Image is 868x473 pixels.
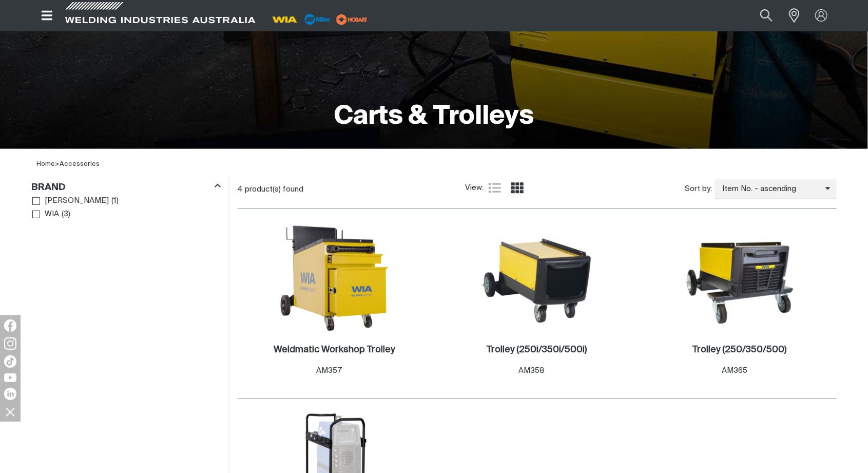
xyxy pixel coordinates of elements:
[45,195,109,207] span: [PERSON_NAME]
[482,222,592,332] img: Trolley (250i/350i/500i)
[45,209,59,220] span: WIA
[333,12,371,27] img: miller
[749,4,784,27] button: Search products
[238,176,837,202] section: Product list controls
[487,344,587,356] a: Trolley (250i/350i/500i)
[465,182,484,194] span: View:
[4,319,16,332] img: Facebook
[32,194,220,221] ul: Brand
[4,388,16,400] img: LinkedIn
[692,345,786,354] h2: Trolley (250/350/500)
[2,403,19,421] img: hide socials
[274,345,395,354] h2: Weldmatic Workshop Trolley
[4,355,16,368] img: TikTok
[316,367,342,374] span: AM357
[62,209,70,220] span: ( 3 )
[4,373,16,382] img: YouTube
[487,345,587,354] h2: Trolley (250i/350i/500i)
[715,183,825,195] span: Item No. - ascending
[60,161,100,167] a: Accessories
[238,184,466,195] div: 4
[519,367,545,374] span: AM358
[274,344,395,356] a: Weldmatic Workshop Trolley
[685,183,712,195] span: Sort by:
[279,222,389,332] img: Weldmatic Workshop Trolley
[32,176,221,222] aside: Filters
[55,161,60,167] span: >
[32,182,66,194] h3: Brand
[736,4,783,27] input: Product name or item number...
[489,182,501,194] a: List view
[37,161,55,167] a: Home
[334,100,534,134] h1: Carts & Trolleys
[4,337,16,350] img: Instagram
[722,367,747,374] span: AM365
[685,222,795,332] img: Trolley (250/350/500)
[245,185,304,193] span: product(s) found
[333,15,371,23] a: miller
[32,180,221,194] div: Brand
[692,344,786,356] a: Trolley (250/350/500)
[32,207,60,221] a: WIA
[32,194,109,208] a: [PERSON_NAME]
[111,195,119,207] span: ( 1 )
